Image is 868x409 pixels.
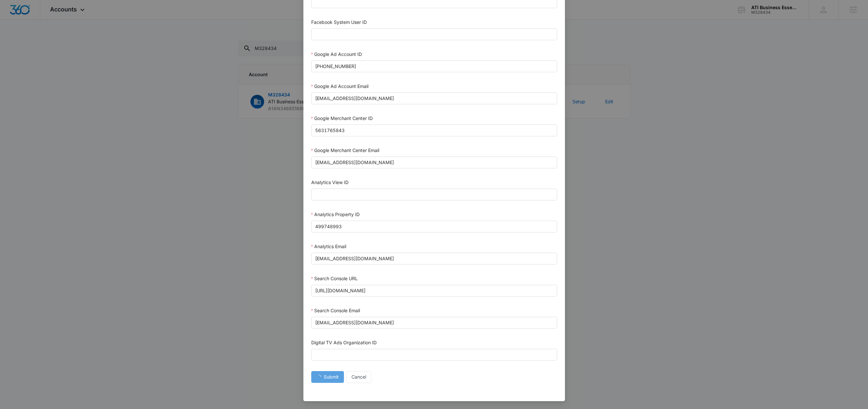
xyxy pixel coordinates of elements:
input: Google Merchant Center Email [311,157,557,168]
label: Search Console URL [311,276,358,281]
input: Analytics Property ID [311,221,557,232]
label: Facebook System User ID [311,19,367,25]
label: Analytics Property ID [311,212,360,217]
input: Digital TV Ads Organization ID [311,349,557,361]
label: Digital TV Ads Organization ID [311,340,377,345]
input: Search Console Email [311,317,557,329]
input: Search Console URL [311,285,557,297]
button: Submit [311,371,344,383]
label: Google Merchant Center ID [311,115,373,121]
button: Cancel [346,371,371,383]
input: Facebook System User ID [311,28,557,40]
input: Google Ad Account ID [311,60,557,72]
label: Google Merchant Center Email [311,147,379,153]
label: Google Ad Account Email [311,83,368,89]
input: Google Merchant Center ID [311,125,557,136]
input: Analytics View ID [311,189,557,200]
input: Analytics Email [311,253,557,264]
label: Google Ad Account ID [311,51,362,57]
span: Cancel [351,373,366,381]
span: loading [316,375,324,379]
span: Submit [324,373,339,381]
label: Analytics View ID [311,179,349,185]
label: Search Console Email [311,308,360,313]
input: Google Ad Account Email [311,93,557,104]
label: Analytics Email [311,244,346,249]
